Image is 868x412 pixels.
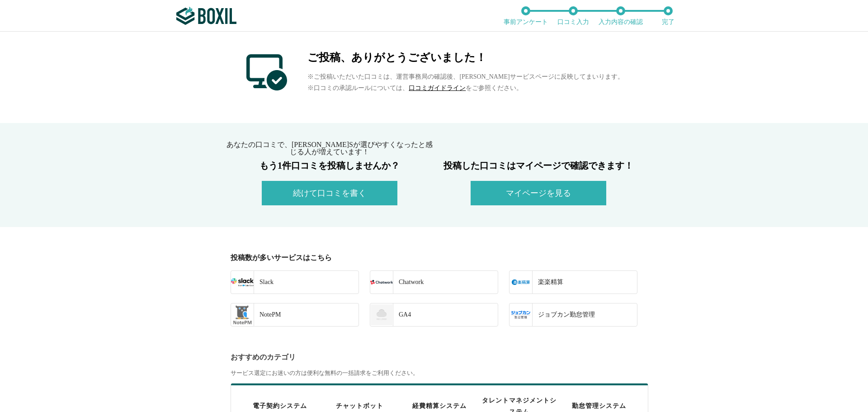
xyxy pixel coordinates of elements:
[262,181,397,205] button: 続けて口コミを書く
[370,303,498,327] a: GA4
[532,271,563,294] div: 楽楽精算
[254,271,274,294] div: Slack
[532,303,595,326] div: ジョブカン勤怠管理
[393,303,411,326] div: GA4
[644,6,692,25] li: 完了
[434,161,643,170] h3: 投稿した口コミはマイページで確認できます！
[254,303,281,326] div: NotePM
[307,82,623,94] p: ※口コミの承認ルールについては、 をご参照ください。
[509,270,637,294] a: 楽楽精算
[307,71,623,82] p: ※ご投稿いただいた口コミは、運営事務局の確認後、[PERSON_NAME]サービスページに反映してまいります。
[370,270,498,294] a: Chatwork
[262,190,397,197] a: 続けて口コミを書く
[226,141,433,156] span: あなたの口コミで、[PERSON_NAME]Sが選びやすくなったと感じる人が増えています！
[502,6,549,25] li: 事前アンケート
[471,190,606,197] a: マイページを見る
[231,303,359,327] a: NotePM
[231,370,643,376] div: サービス選定にお迷いの方は便利な無料の一括請求をご利用ください。
[231,254,643,261] div: 投稿数が多いサービスはこちら
[393,271,424,294] div: Chatwork
[409,85,466,91] a: 口コミガイドライン
[176,7,236,25] img: ボクシルSaaS_ロゴ
[549,6,597,25] li: 口コミ入力
[597,6,644,25] li: 入力内容の確認
[225,161,434,170] h3: もう1件口コミを投稿しませんか？
[231,354,643,361] div: おすすめのカテゴリ
[307,52,623,63] h2: ご投稿、ありがとうございました！
[471,181,606,205] button: マイページを見る
[509,303,637,327] a: ジョブカン勤怠管理
[231,270,359,294] a: Slack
